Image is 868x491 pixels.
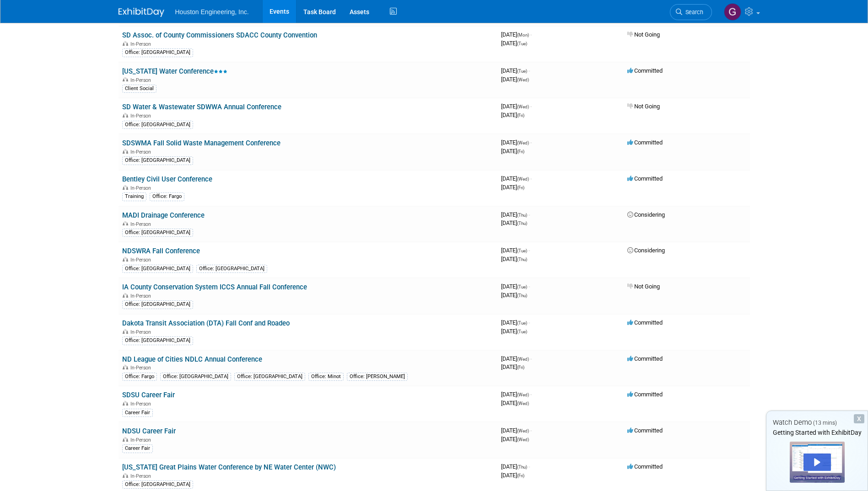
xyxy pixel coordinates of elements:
a: [US_STATE] Water Conference [122,67,227,75]
div: Office: [GEOGRAPHIC_DATA] [196,265,267,273]
span: [DATE] [501,283,530,290]
span: - [528,283,530,290]
div: Office: [GEOGRAPHIC_DATA] [160,373,231,381]
span: (Tue) [517,69,527,74]
span: - [530,139,532,146]
img: Garrett Krom [724,3,741,21]
span: (Wed) [517,104,529,109]
div: Office: [GEOGRAPHIC_DATA] [122,121,193,129]
img: In-Person Event [123,293,128,298]
span: (Fri) [517,113,524,118]
span: [DATE] [501,211,530,218]
span: [DATE] [501,328,527,335]
div: Dismiss [854,414,864,423]
span: Committed [627,67,663,74]
div: Office: [GEOGRAPHIC_DATA] [122,336,193,345]
span: (Fri) [517,185,524,190]
div: Career Fair [122,409,153,417]
img: In-Person Event [123,365,128,369]
div: Office: [GEOGRAPHIC_DATA] [122,300,193,309]
span: (Wed) [517,357,529,362]
span: In-Person [130,41,154,47]
span: Committed [627,391,663,398]
div: Office: [GEOGRAPHIC_DATA] [122,156,193,165]
span: In-Person [130,401,154,407]
span: In-Person [130,329,154,335]
span: - [530,355,532,362]
a: SD Assoc. of County Commissioners SDACC County Convention [122,31,317,39]
img: In-Person Event [123,149,128,154]
span: - [528,319,530,326]
div: Office: [GEOGRAPHIC_DATA] [122,48,193,57]
div: Office: [GEOGRAPHIC_DATA] [234,373,305,381]
span: (Thu) [517,221,527,226]
span: In-Person [130,293,154,299]
img: In-Person Event [123,473,128,478]
span: Committed [627,175,663,182]
span: [DATE] [501,76,529,83]
a: NDSU Career Fair [122,427,176,435]
span: (Wed) [517,140,529,145]
div: Office: [GEOGRAPHIC_DATA] [122,265,193,273]
img: In-Person Event [123,329,128,334]
div: Career Fair [122,444,153,453]
a: Search [670,4,712,20]
span: - [530,31,532,38]
a: Dakota Transit Association (DTA) Fall Conf and Roadeo [122,319,290,327]
span: (Fri) [517,149,524,154]
span: Committed [627,463,663,470]
span: - [530,427,532,434]
span: - [528,247,530,254]
span: In-Person [130,185,154,191]
span: In-Person [130,473,154,479]
a: ND League of Cities NDLC Annual Conference [122,355,262,363]
a: NDSWRA Fall Conference [122,247,200,255]
span: (Wed) [517,176,529,181]
span: Considering [627,247,665,254]
div: Getting Started with ExhibitDay [766,428,868,437]
span: Search [682,9,703,16]
img: In-Person Event [123,221,128,226]
span: (Wed) [517,77,529,82]
img: In-Person Event [123,437,128,442]
div: Office: [PERSON_NAME] [347,373,408,381]
span: [DATE] [501,247,530,254]
span: [DATE] [501,112,524,118]
span: (Wed) [517,437,529,442]
span: (Thu) [517,293,527,298]
span: - [530,391,532,398]
span: - [530,103,532,110]
span: - [530,175,532,182]
span: [DATE] [501,184,524,191]
img: In-Person Event [123,77,128,82]
span: [DATE] [501,40,527,47]
div: Office: [GEOGRAPHIC_DATA] [122,229,193,237]
span: [DATE] [501,31,532,38]
span: [DATE] [501,103,532,110]
span: (Tue) [517,248,527,253]
span: In-Person [130,221,154,227]
span: [DATE] [501,355,532,362]
div: Play [803,454,831,471]
span: In-Person [130,149,154,155]
a: SDSU Career Fair [122,391,175,399]
span: (13 mins) [813,420,837,426]
span: - [528,67,530,74]
span: (Mon) [517,32,529,37]
span: [DATE] [501,427,532,434]
span: Not Going [627,283,660,290]
span: (Tue) [517,320,527,326]
span: [DATE] [501,472,524,479]
img: In-Person Event [123,401,128,406]
span: [DATE] [501,67,530,74]
span: Not Going [627,31,660,38]
span: [DATE] [501,400,529,406]
span: In-Person [130,113,154,119]
span: Committed [627,139,663,146]
span: Committed [627,319,663,326]
span: - [528,211,530,218]
a: [US_STATE] Great Plains Water Conference by NE Water Center (NWC) [122,463,336,471]
span: (Thu) [517,464,527,470]
span: - [528,463,530,470]
span: (Wed) [517,428,529,433]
